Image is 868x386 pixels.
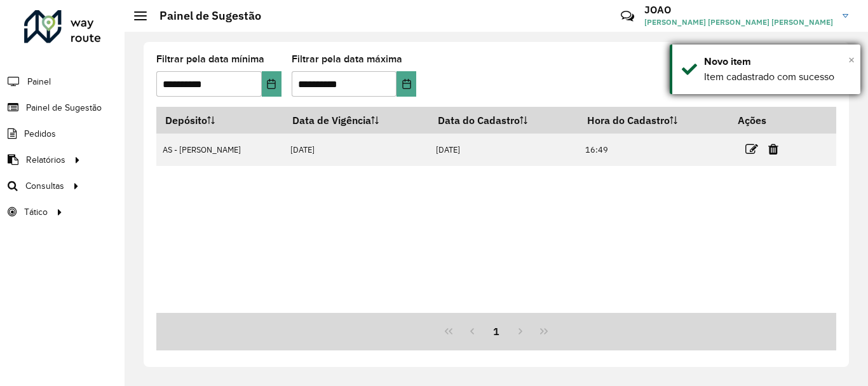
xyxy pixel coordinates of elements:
td: AS - [PERSON_NAME] [156,134,284,166]
a: Excluir [768,141,778,158]
button: Close [848,50,855,69]
div: Item cadastrado com sucesso [704,69,851,85]
button: Choose Date [262,71,281,97]
span: Painel de Sugestão [26,101,102,114]
h3: JOAO [644,4,833,16]
th: Data do Cadastro [429,107,578,134]
th: Hora do Cadastro [579,107,729,134]
label: Filtrar pela data máxima [292,52,402,67]
span: Consultas [25,179,64,193]
a: Editar [745,141,758,158]
span: Relatórios [26,153,65,167]
span: Pedidos [24,127,56,141]
label: Filtrar pela data mínima [156,52,264,67]
span: × [848,53,855,67]
td: [DATE] [429,134,578,166]
td: 16:49 [579,134,729,166]
button: 1 [484,319,508,343]
th: Ações [729,107,805,134]
th: Depósito [156,107,284,134]
button: Choose Date [397,71,416,97]
div: Novo item [704,54,851,69]
th: Data de Vigência [284,107,429,134]
td: [DATE] [284,134,429,166]
span: Tático [24,205,48,219]
span: Painel [27,75,51,88]
h2: Painel de Sugestão [147,9,261,23]
span: [PERSON_NAME] [PERSON_NAME] [PERSON_NAME] [644,17,833,28]
a: Contato Rápido [614,3,641,30]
